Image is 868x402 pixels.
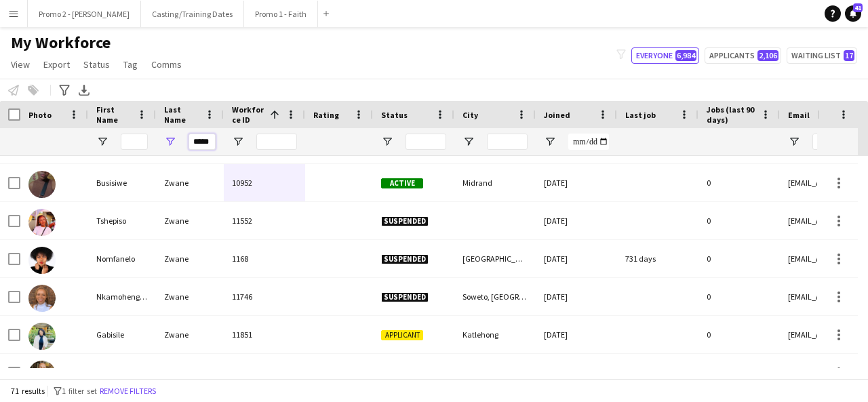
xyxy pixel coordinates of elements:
span: 1 filter set [62,386,97,396]
div: 0 [698,202,780,239]
div: 0 [698,354,780,391]
span: 41 [853,3,863,12]
div: 0 [698,164,780,201]
button: Everyone6,984 [631,47,699,64]
button: Open Filter Menu [96,136,108,148]
a: 41 [845,5,861,22]
span: Workforce ID [232,104,264,125]
div: 731 days [617,240,698,277]
div: Zwane [156,164,224,201]
div: 11928 [224,354,305,391]
a: Status [78,56,115,73]
div: 0 [698,278,780,315]
button: Remove filters [97,384,159,399]
img: Nkamoheng Amelia Zwane [28,285,56,312]
input: Workforce ID Filter Input [256,134,297,150]
span: 17 [844,50,854,61]
span: 6,984 [675,50,696,61]
div: 10952 [224,164,305,201]
div: Zwane [156,316,224,353]
a: Export [38,56,75,73]
div: [DATE] [536,202,617,239]
button: Open Filter Menu [544,136,556,148]
div: Gabisile [88,316,156,353]
span: Suspended [381,292,429,302]
button: Open Filter Menu [381,136,393,148]
button: Open Filter Menu [788,136,800,148]
img: Gabisile Zwane [28,323,56,350]
div: [DATE] [536,164,617,201]
div: Cc [454,354,536,391]
div: Tshepiso [88,202,156,239]
div: Nkamoheng [PERSON_NAME] [88,278,156,315]
span: Applicant [381,330,423,340]
span: Last Name [164,104,199,125]
div: Nomfanelo [88,240,156,277]
a: View [5,56,35,73]
div: [DATE] [536,240,617,277]
div: [DATE] [536,278,617,315]
span: Suspended [381,254,429,264]
div: 0 [698,316,780,353]
span: 2,106 [757,50,778,61]
span: Comms [151,58,182,71]
div: Soweto, [GEOGRAPHIC_DATA] [454,278,536,315]
span: Email [788,110,810,120]
button: Promo 2 - [PERSON_NAME] [28,1,141,27]
input: Joined Filter Input [568,134,609,150]
div: 0 [698,240,780,277]
span: Jobs (last 90 days) [707,104,755,125]
div: 11746 [224,278,305,315]
span: Status [381,110,408,120]
img: Tshepiso Zwane [28,209,56,236]
div: Muziwamantungwa [88,354,156,391]
div: Zwane [156,240,224,277]
input: Last Name Filter Input [189,134,216,150]
button: Open Filter Menu [232,136,244,148]
button: Casting/Training Dates [141,1,244,27]
input: City Filter Input [487,134,528,150]
button: Open Filter Menu [462,136,475,148]
span: Photo [28,110,52,120]
button: Waiting list17 [787,47,857,64]
img: Nomfanelo Zwane [28,247,56,274]
div: Zwane [156,278,224,315]
img: Muziwamantungwa Zwane [28,361,56,388]
div: Busisiwe [88,164,156,201]
app-action-btn: Export XLSX [76,82,92,98]
div: 11851 [224,316,305,353]
span: My Workforce [11,33,111,53]
span: Suspended [381,216,429,226]
span: Joined [544,110,570,120]
span: First Name [96,104,132,125]
a: Tag [118,56,143,73]
a: Comms [146,56,187,73]
div: [DATE] [536,316,617,353]
input: Status Filter Input [406,134,446,150]
span: Active [381,178,423,188]
span: Tag [123,58,138,71]
div: Katlehong [454,316,536,353]
div: 1168 [224,240,305,277]
img: Busisiwe Zwane [28,171,56,198]
div: Zwane [156,202,224,239]
span: Last job [625,110,656,120]
app-action-btn: Advanced filters [56,82,73,98]
div: [GEOGRAPHIC_DATA] [454,240,536,277]
button: Open Filter Menu [164,136,176,148]
span: Status [83,58,110,71]
span: Rating [313,110,339,120]
span: Export [43,58,70,71]
div: Zwane [156,354,224,391]
button: Promo 1 - Faith [244,1,318,27]
div: [DATE] [536,354,617,391]
span: City [462,110,478,120]
div: 11552 [224,202,305,239]
button: Applicants2,106 [705,47,781,64]
input: First Name Filter Input [121,134,148,150]
div: Midrand [454,164,536,201]
span: View [11,58,30,71]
